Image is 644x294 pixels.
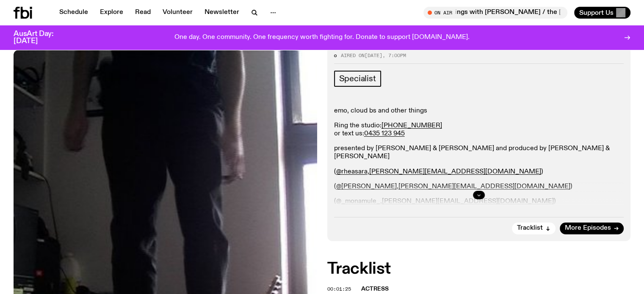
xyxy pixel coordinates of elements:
a: Specialist [334,71,381,87]
a: Schedule [54,7,93,19]
button: On AirMornings with [PERSON_NAME] / the [PERSON_NAME] apologia hour [423,7,567,19]
button: 00:01:25 [327,287,351,291]
span: More Episodes [565,225,611,231]
a: [PHONE_NUMBER] [381,122,442,129]
span: Tracklist [517,225,543,231]
p: One day. One community. One frequency worth fighting for. Donate to support [DOMAIN_NAME]. [174,34,470,41]
a: More Episodes [560,223,624,234]
button: Tracklist [512,223,556,234]
span: [DATE] [365,52,382,59]
p: Ring the studio: or text us: [334,122,624,138]
h2: Tracklist [327,261,631,277]
a: Read [130,7,156,19]
span: Specialist [339,74,376,83]
span: 00:01:25 [327,286,351,292]
a: Newsletter [199,7,244,19]
a: Explore [95,7,128,19]
span: Actress [361,286,389,292]
h3: AusArt Day: [DATE] [14,30,68,45]
a: [PERSON_NAME][EMAIL_ADDRESS][DOMAIN_NAME] [369,168,541,175]
span: Aired on [341,52,365,59]
a: Volunteer [158,7,198,19]
p: ( , ) [334,168,624,176]
a: @rheasara [336,168,368,175]
button: Support Us [574,7,630,19]
span: , 7:00pm [382,52,406,59]
a: 0435 123 945 [364,130,405,137]
span: Support Us [579,9,614,16]
p: presented by [PERSON_NAME] & [PERSON_NAME] and produced by [PERSON_NAME] & [PERSON_NAME] [334,145,624,161]
p: emo, cloud bs and other things [334,107,624,115]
